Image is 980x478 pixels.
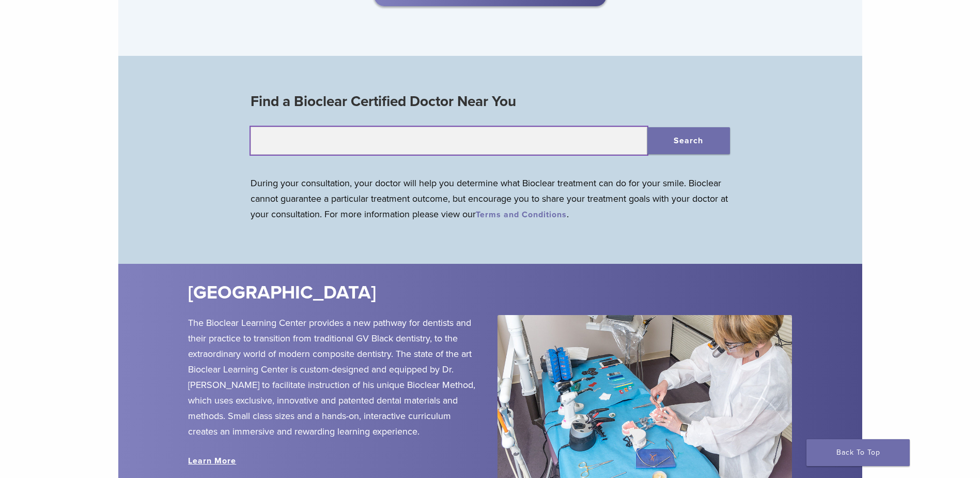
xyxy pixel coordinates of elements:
a: Back To Top [806,439,910,466]
a: Learn More [188,456,236,466]
button: Search [647,127,730,154]
a: Terms and Conditions [476,210,567,220]
p: The Bioclear Learning Center provides a new pathway for dentists and their practice to transition... [188,315,482,439]
h2: [GEOGRAPHIC_DATA] [188,280,552,305]
p: During your consultation, your doctor will help you determine what Bioclear treatment can do for ... [251,175,730,222]
h3: Find a Bioclear Certified Doctor Near You [251,89,730,114]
